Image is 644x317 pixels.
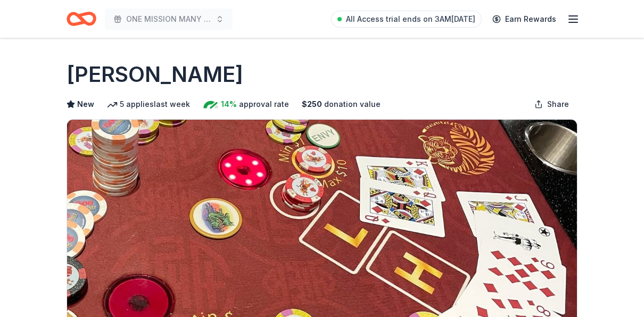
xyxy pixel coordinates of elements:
[486,10,563,29] a: Earn Rewards
[302,98,322,111] span: $ 250
[105,9,233,30] button: ONE MISSION MANY MIRACLES
[239,98,289,111] span: approval rate
[107,98,190,111] div: 5 applies last week
[331,11,482,28] a: All Access trial ends on 3AM[DATE]
[77,98,94,111] span: New
[346,13,475,26] span: All Access trial ends on 3AM[DATE]
[221,98,237,111] span: 14%
[324,98,381,111] span: donation value
[526,94,577,115] button: Share
[126,13,211,26] span: ONE MISSION MANY MIRACLES
[67,60,243,89] h1: [PERSON_NAME]
[547,98,569,111] span: Share
[67,6,96,31] a: Home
